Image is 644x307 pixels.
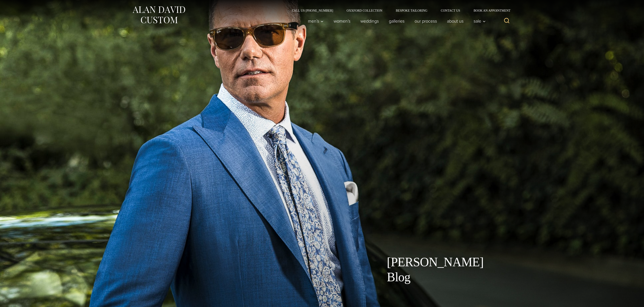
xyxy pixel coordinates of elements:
[356,17,384,26] a: weddings
[132,5,186,25] img: Alan David Custom
[442,17,469,26] a: About Us
[410,17,442,26] a: Our Process
[389,9,434,12] a: Bespoke Tailoring
[474,19,486,23] span: Sale
[329,17,356,26] a: Women’s
[467,9,512,12] a: Book an Appointment
[340,9,389,12] a: Oxxford Collection
[308,19,324,23] span: Men’s
[434,9,467,12] a: Contact Us
[501,16,512,26] button: View Search Form
[387,255,487,285] h1: [PERSON_NAME] Blog
[303,17,488,26] nav: Primary Navigation
[285,9,340,12] a: Call Us [PHONE_NUMBER]
[384,17,410,26] a: Galleries
[285,9,512,12] nav: Secondary Navigation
